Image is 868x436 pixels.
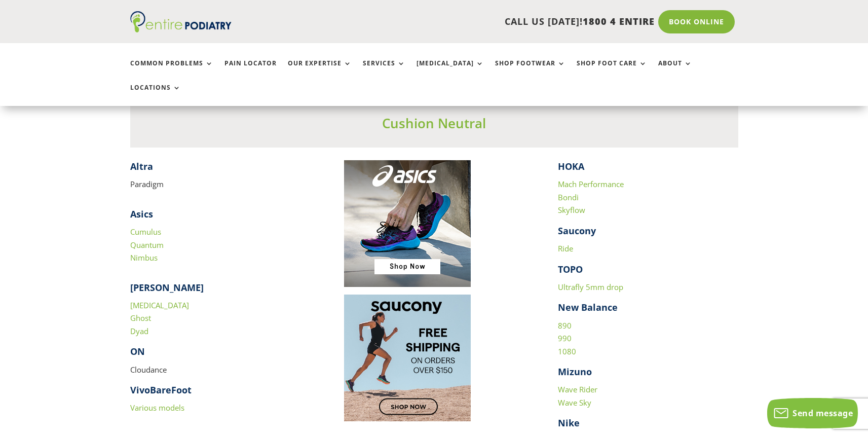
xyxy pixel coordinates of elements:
a: Book Online [658,10,735,33]
p: Paradigm [130,178,311,191]
a: Dyad [130,326,148,336]
a: [MEDICAL_DATA] [130,300,189,310]
a: Shop Foot Care [577,60,647,82]
a: 990 [558,333,572,343]
img: Image to click to buy ASIC shoes online [344,160,471,287]
a: 890 [558,320,572,331]
a: Shop Footwear [495,60,565,82]
a: Mach Performance [558,179,624,189]
strong: TOPO [558,263,583,275]
a: Ghost [130,313,151,323]
a: Our Expertise [288,60,352,82]
a: Services [363,60,405,82]
strong: VivoBareFoot [130,384,192,396]
a: Entire Podiatry [130,24,232,34]
strong: New Balance [558,301,618,313]
strong: HOKA [558,160,584,172]
img: logo (1) [130,11,232,32]
strong: Mizuno [558,366,592,378]
strong: Saucony [558,225,596,237]
a: Locations [130,84,181,106]
a: Skyflow [558,205,585,215]
p: Cloudance [130,364,311,384]
a: Pain Locator [224,60,277,82]
a: Bondi [558,192,579,202]
strong: Asics [130,208,153,220]
strong: Nike [558,417,580,429]
a: 1080 [558,346,576,356]
a: Common Problems [130,60,213,82]
strong: ON [130,345,145,357]
a: About [658,60,692,82]
strong: Altra [130,160,153,172]
strong: [PERSON_NAME] [130,281,204,294]
h3: Cushion Neutral [130,114,738,137]
a: Ultrafly 5mm drop [558,282,623,292]
a: Quantum [130,240,164,250]
a: Wave Sky [558,397,591,408]
a: Wave Rider [558,384,597,394]
a: Ride [558,243,573,253]
a: Various models [130,403,184,413]
button: Send message [767,398,858,428]
a: [MEDICAL_DATA] [417,60,484,82]
a: Cumulus [130,227,161,237]
p: CALL US [DATE]! [271,15,655,28]
h4: ​ [130,160,311,178]
span: 1800 4 ENTIRE [583,15,655,27]
span: Send message [792,408,853,419]
a: Nimbus [130,252,158,263]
